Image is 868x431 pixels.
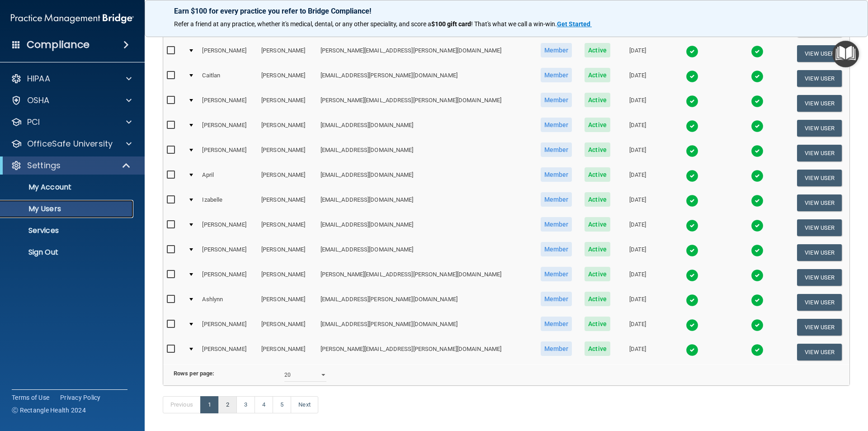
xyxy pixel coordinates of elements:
a: Next [291,396,318,413]
p: Settings [27,160,61,171]
td: [PERSON_NAME][EMAIL_ADDRESS][PERSON_NAME][DOMAIN_NAME] [317,265,534,290]
a: 2 [218,396,237,413]
span: Member [541,242,572,256]
img: tick.e7d51cea.svg [686,194,698,207]
td: [PERSON_NAME] [198,315,258,340]
p: Earn $100 for every practice you refer to Bridge Compliance! [174,7,839,15]
td: [DATE] [616,265,659,290]
td: [PERSON_NAME] [198,141,258,166]
img: tick.e7d51cea.svg [751,170,764,182]
button: View User [797,45,842,62]
td: [PERSON_NAME] [258,141,317,166]
span: Member [541,192,572,207]
td: [PERSON_NAME] [198,41,258,66]
td: [PERSON_NAME][EMAIL_ADDRESS][PERSON_NAME][DOMAIN_NAME] [317,41,534,66]
td: [DATE] [616,215,659,240]
td: Caitlan [198,66,258,91]
img: tick.e7d51cea.svg [686,244,698,257]
a: Previous [163,396,201,413]
span: Member [541,167,572,182]
td: [DATE] [616,340,659,364]
td: [EMAIL_ADDRESS][DOMAIN_NAME] [317,116,534,141]
td: [PERSON_NAME] [258,215,317,240]
span: Active [585,217,610,232]
p: Services [6,226,129,235]
span: Member [541,267,572,281]
td: [PERSON_NAME] [198,265,258,290]
td: [DATE] [616,240,659,265]
img: tick.e7d51cea.svg [751,95,764,108]
span: Member [541,292,572,306]
img: tick.e7d51cea.svg [751,219,764,232]
td: [DATE] [616,41,659,66]
td: [PERSON_NAME] [258,91,317,116]
button: View User [797,194,842,211]
button: Open Resource Center [832,41,859,67]
span: Member [541,118,572,132]
a: 3 [236,396,255,413]
p: My Users [6,204,129,213]
p: OfficeSafe University [27,138,113,149]
a: PCI [11,117,132,128]
button: View User [797,344,842,360]
img: tick.e7d51cea.svg [686,319,698,332]
span: Ⓒ Rectangle Health 2024 [12,406,86,415]
span: Member [541,142,572,157]
td: [EMAIL_ADDRESS][PERSON_NAME][DOMAIN_NAME] [317,290,534,315]
a: 1 [200,396,219,413]
td: [EMAIL_ADDRESS][DOMAIN_NAME] [317,166,534,190]
td: [PERSON_NAME] [258,190,317,215]
img: tick.e7d51cea.svg [751,294,764,307]
span: Active [585,93,610,107]
span: Active [585,267,610,281]
span: Active [585,242,610,256]
td: [PERSON_NAME] [258,166,317,190]
td: [DATE] [616,190,659,215]
p: My Account [6,183,129,192]
td: [PERSON_NAME] [258,290,317,315]
img: tick.e7d51cea.svg [686,70,698,83]
span: Member [541,93,572,107]
span: Member [541,317,572,331]
img: tick.e7d51cea.svg [686,120,698,133]
td: [DATE] [616,290,659,315]
td: Ashlynn [198,290,258,315]
a: Privacy Policy [60,393,101,402]
span: Active [585,317,610,331]
td: [DATE] [616,315,659,340]
td: [DATE] [616,166,659,190]
td: [PERSON_NAME] [258,240,317,265]
button: View User [797,70,842,87]
span: Active [585,142,610,157]
button: View User [797,120,842,137]
img: tick.e7d51cea.svg [686,344,698,356]
h4: Compliance [27,38,90,51]
p: HIPAA [27,73,50,84]
span: Refer a friend at any practice, whether it's medical, dental, or any other speciality, and score a [174,20,431,28]
td: Izabelle [198,190,258,215]
img: tick.e7d51cea.svg [751,269,764,282]
td: [PERSON_NAME] [198,340,258,364]
img: tick.e7d51cea.svg [751,344,764,356]
button: View User [797,269,842,286]
a: Settings [11,160,131,171]
img: tick.e7d51cea.svg [751,244,764,257]
p: PCI [27,117,40,128]
span: Active [585,118,610,132]
td: [DATE] [616,91,659,116]
img: tick.e7d51cea.svg [686,45,698,58]
td: [EMAIL_ADDRESS][DOMAIN_NAME] [317,190,534,215]
img: tick.e7d51cea.svg [751,45,764,58]
img: tick.e7d51cea.svg [686,145,698,157]
td: [EMAIL_ADDRESS][PERSON_NAME][DOMAIN_NAME] [317,66,534,91]
td: [PERSON_NAME] [258,340,317,364]
td: [PERSON_NAME] [198,240,258,265]
span: Active [585,43,610,57]
a: OSHA [11,95,132,106]
button: View User [797,95,842,112]
td: [PERSON_NAME] [198,91,258,116]
td: [DATE] [616,66,659,91]
span: Active [585,167,610,182]
button: View User [797,244,842,261]
span: Active [585,68,610,82]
